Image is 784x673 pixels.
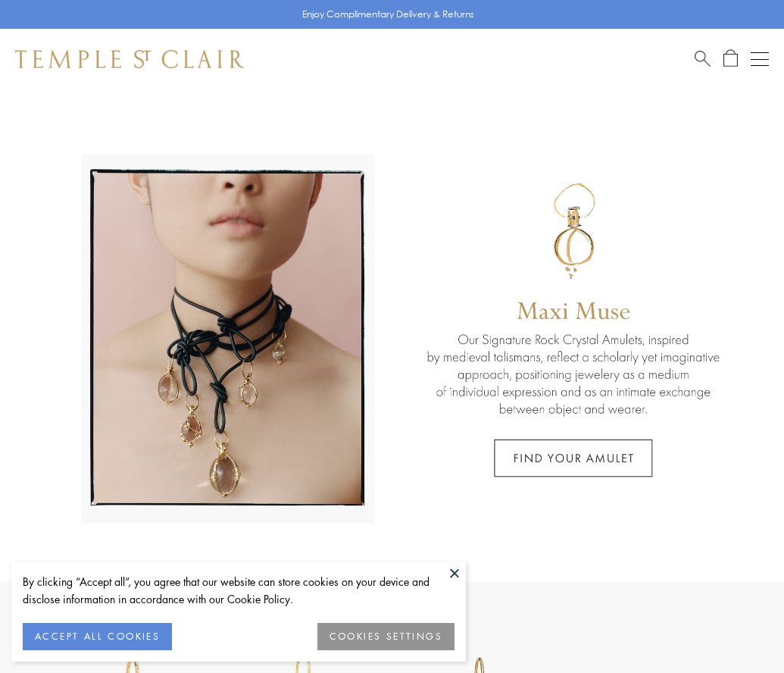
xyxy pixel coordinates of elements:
button: ACCEPT ALL COOKIES [23,623,172,650]
button: Open navigation [751,50,769,68]
a: Search [695,49,711,68]
p: Enjoy Complimentary Delivery & Returns [302,7,474,22]
img: Temple St. Clair [15,50,244,68]
button: COOKIES SETTINGS [317,623,454,650]
a: Open Shopping Bag [723,49,738,68]
div: By clicking “Accept all”, you agree that our website can store cookies on your device and disclos... [23,573,454,608]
